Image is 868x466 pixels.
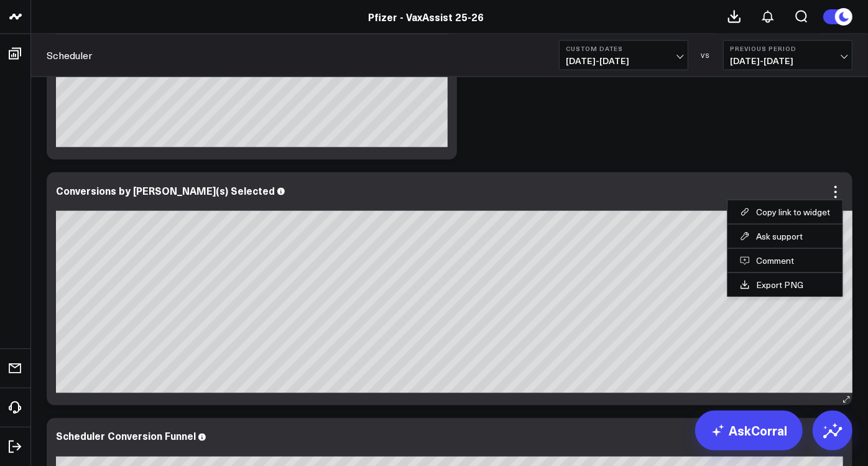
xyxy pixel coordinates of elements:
button: Custom Dates[DATE]-[DATE] [559,40,688,70]
button: Ask support [740,231,830,242]
a: AskCorral [695,411,803,450]
div: VS [695,52,717,59]
span: [DATE] - [DATE] [730,56,846,66]
div: Conversions by [PERSON_NAME](s) Selected [56,184,275,197]
span: [DATE] - [DATE] [566,56,681,66]
b: Custom Dates [566,45,681,52]
a: Scheduler [47,49,92,62]
button: Comment [740,255,830,266]
a: Pfizer - VaxAssist 25-26 [369,10,484,24]
button: Previous Period[DATE]-[DATE] [723,40,852,70]
a: Export PNG [740,279,830,291]
button: Copy link to widget [740,207,830,218]
div: Scheduler Conversion Funnel [56,429,196,443]
b: Previous Period [730,45,846,52]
